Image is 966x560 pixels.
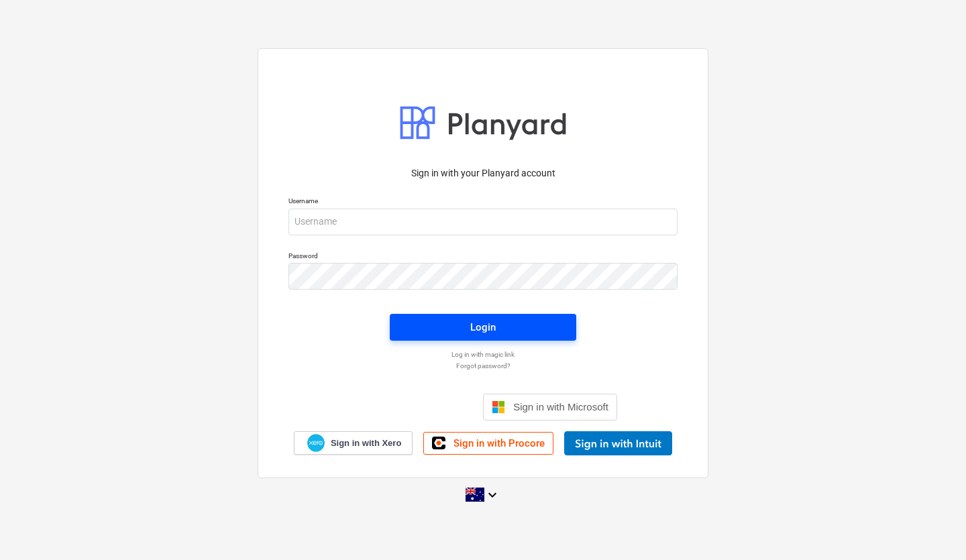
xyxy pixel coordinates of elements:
[307,434,325,452] img: Xero logo
[390,314,576,341] button: Login
[288,251,678,263] p: Password
[294,431,413,455] a: Sign in with Xero
[899,496,966,560] iframe: Chat Widget
[513,401,608,412] span: Sign in with Microsoft
[288,166,678,180] p: Sign in with your Planyard account
[288,209,678,235] input: Username
[453,437,545,449] span: Sign in with Procore
[282,361,684,370] a: Forgot password?
[282,350,684,359] a: Log in with magic link
[342,392,479,422] iframe: Sign in with Google Button
[423,432,553,455] a: Sign in with Procore
[484,487,500,503] i: keyboard_arrow_down
[470,319,496,336] div: Login
[331,437,401,449] span: Sign in with Xero
[288,197,678,208] p: Username
[492,400,505,414] img: Microsoft logo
